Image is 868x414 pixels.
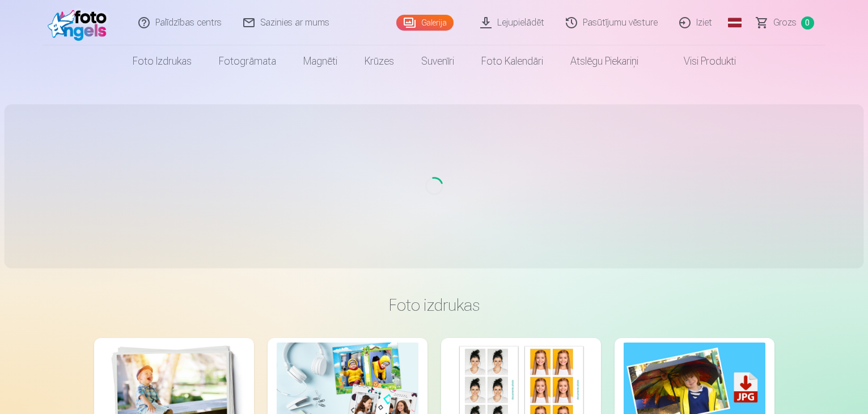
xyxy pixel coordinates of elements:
span: 0 [801,16,814,29]
a: Fotogrāmata [205,45,290,77]
a: Atslēgu piekariņi [557,45,652,77]
a: Magnēti [290,45,351,77]
a: Galerija [396,15,454,31]
a: Foto kalendāri [468,45,557,77]
img: /fa1 [48,5,113,41]
a: Krūzes [351,45,408,77]
span: Grozs [773,16,797,29]
a: Foto izdrukas [119,45,205,77]
a: Visi produkti [652,45,750,77]
h3: Foto izdrukas [103,295,765,315]
a: Suvenīri [408,45,468,77]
